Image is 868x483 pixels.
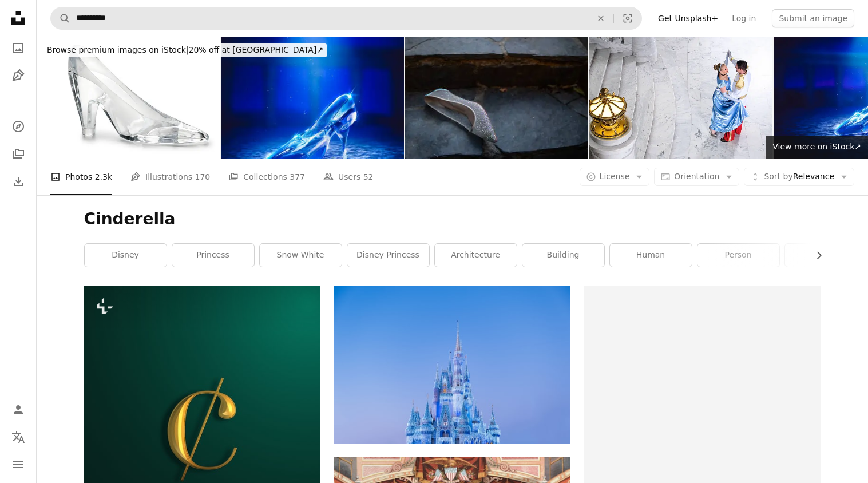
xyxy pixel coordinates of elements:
[37,37,334,64] a: Browse premium images on iStock|20% off at [GEOGRAPHIC_DATA]↗
[334,359,570,369] a: Walt Disney World
[674,172,719,181] span: Orientation
[85,244,167,267] a: disney
[323,159,374,195] a: Users 52
[47,45,188,54] span: Browse premium images on iStock |
[7,453,30,476] button: Menu
[744,168,854,186] button: Sort byRelevance
[172,244,254,267] a: princess
[7,142,30,165] a: Collections
[697,244,779,267] a: person
[290,171,305,183] span: 377
[772,142,861,151] span: View more on iStock ↗
[195,171,211,183] span: 170
[614,7,641,29] button: Visual search
[7,398,30,421] a: Log in / Sign up
[7,426,30,449] button: Language
[260,244,342,267] a: snow white
[363,171,374,183] span: 52
[764,171,834,183] span: Relevance
[522,244,604,267] a: building
[405,37,588,159] img: cinderella' shoes
[47,45,323,54] span: 20% off at [GEOGRAPHIC_DATA] ↗
[725,9,763,27] a: Log in
[600,172,630,181] span: License
[766,136,868,159] a: View more on iStock↗
[7,64,30,87] a: Illustrations
[772,9,854,27] button: Submit an image
[580,168,650,186] button: License
[50,7,642,30] form: Find visuals sitewide
[37,37,220,159] img: Glass Slipper
[435,244,517,267] a: architecture
[84,209,821,229] h1: Cinderella
[130,159,210,195] a: Illustrations 170
[347,244,429,267] a: disney princess
[764,172,792,181] span: Sort by
[7,37,30,60] a: Photos
[808,244,821,267] button: scroll list to the right
[654,168,739,186] button: Orientation
[7,115,30,138] a: Explore
[651,9,725,27] a: Get Unsplash+
[84,398,320,409] a: the letter c in gold on a green background
[221,37,404,159] img: Cinderella's glass slipper on castle's floor/ 3D rendering
[51,7,70,29] button: Search Unsplash
[7,7,30,32] a: Home — Unsplash
[589,37,772,159] img: Cinderella and Prince Charming
[785,244,867,267] a: orlando
[334,286,570,443] img: Walt Disney World
[7,170,30,193] a: Download History
[610,244,692,267] a: human
[228,159,305,195] a: Collections 377
[588,7,613,29] button: Clear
